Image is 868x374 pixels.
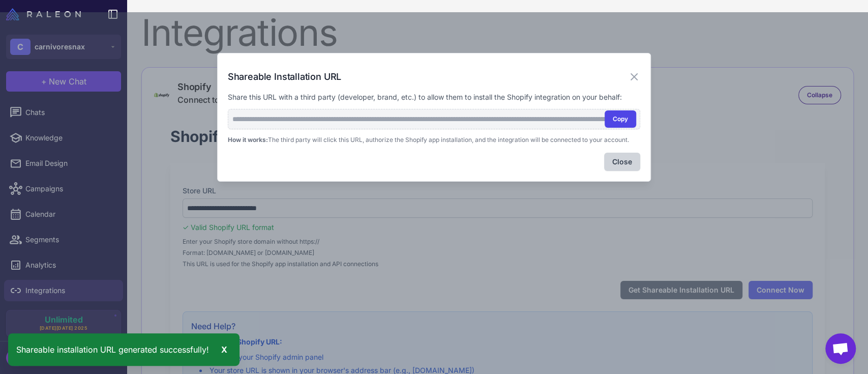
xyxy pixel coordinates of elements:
[6,8,81,20] img: Raleon Logo
[217,341,231,358] div: X
[6,8,85,20] a: Raleon Logo
[228,136,268,143] strong: How it works:
[825,333,856,364] a: Open chat
[228,135,641,145] p: The third party will click this URL, authorize the Shopify app installation, and the integration ...
[228,92,641,103] p: Share this URL with a third party (developer, brand, etc.) to allow them to install the Shopify i...
[8,333,240,366] div: Shareable installation URL generated successfully!
[605,110,636,128] button: Copy
[604,153,640,171] button: Close
[228,70,341,83] h3: Shareable Installation URL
